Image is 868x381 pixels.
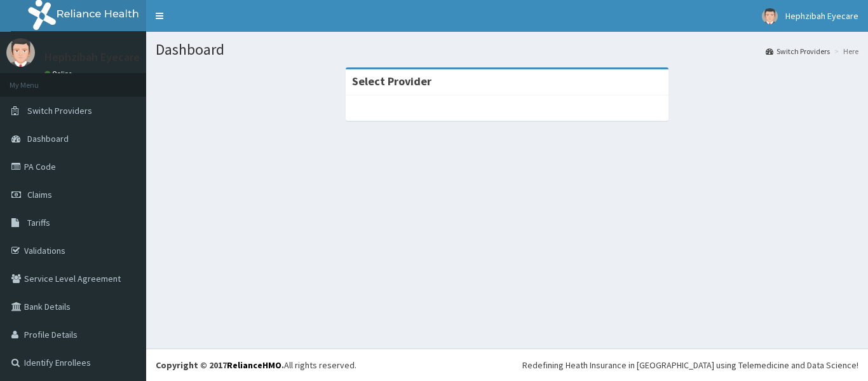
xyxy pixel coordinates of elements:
a: Online [44,69,75,78]
a: RelianceHMO [227,359,281,371]
a: Switch Providers [766,46,830,57]
span: Switch Providers [27,105,92,116]
img: User Image [6,38,35,67]
footer: All rights reserved. [146,349,868,381]
p: Hephzibah Eyecare [44,52,140,63]
span: Claims [27,189,52,200]
strong: Copyright © 2017 . [156,359,284,371]
li: Here [831,46,858,57]
img: User Image [762,8,778,24]
span: Tariffs [27,217,50,228]
h1: Dashboard [156,41,858,58]
span: Hephzibah Eyecare [785,10,858,22]
div: Redefining Heath Insurance in [GEOGRAPHIC_DATA] using Telemedicine and Data Science! [522,359,858,371]
span: Dashboard [27,133,69,144]
strong: Select Provider [352,74,431,88]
